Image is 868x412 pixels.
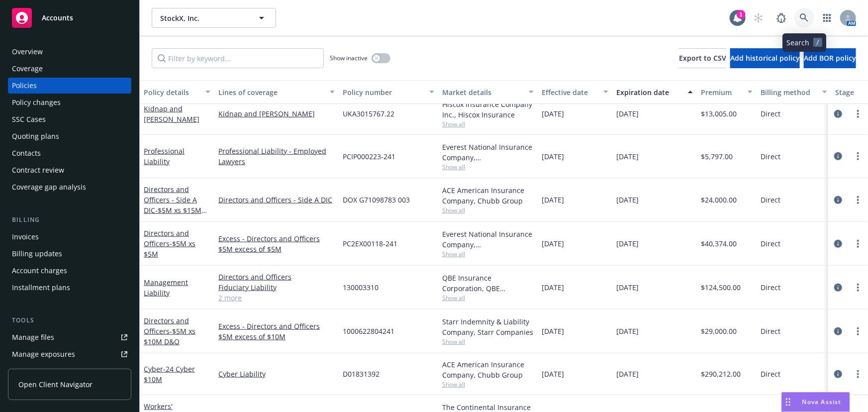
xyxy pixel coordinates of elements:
span: Direct [761,282,780,293]
span: $13,005.00 [701,108,737,119]
a: Billing updates [8,246,131,262]
button: Add historical policy [730,48,800,68]
span: PCIP000223-241 [343,151,395,162]
span: PC2EX00118-241 [343,238,397,249]
a: Switch app [817,8,837,28]
div: SSC Cases [12,111,46,127]
span: - $5M xs $15M Side A DIC [144,206,207,225]
a: Professional Liability [144,146,185,166]
span: Export to CSV [679,53,726,63]
span: [DATE] [616,195,639,205]
a: Directors and Officers - Side A DIC [218,195,335,205]
span: Show all [442,337,534,346]
a: Start snowing [749,8,769,28]
a: Invoices [8,229,131,245]
a: Contacts [8,145,131,161]
span: Manage exposures [8,346,131,362]
span: Nova Assist [802,398,842,406]
a: more [852,150,864,162]
div: Drag to move [782,393,794,412]
a: Coverage [8,61,131,77]
div: Contacts [12,145,41,161]
span: [DATE] [542,369,564,379]
div: Quoting plans [12,128,59,144]
a: Directors and Officers [144,316,195,346]
a: Directors and Officers - Side A DIC [144,185,201,225]
a: Coverage gap analysis [8,179,131,195]
span: [DATE] [616,151,639,162]
span: Show all [442,163,534,171]
div: Invoices [12,229,39,245]
div: Market details [442,87,523,98]
a: Directors and Officers [144,228,195,259]
span: $5,797.00 [701,151,733,162]
button: Policy details [140,80,214,104]
span: - 24 Cyber $10M [144,364,195,384]
span: [DATE] [616,369,639,379]
div: Lines of coverage [218,87,324,98]
a: Quoting plans [8,128,131,144]
span: Show all [442,206,534,214]
div: Installment plans [12,280,70,296]
span: Direct [761,151,780,162]
a: Search [794,8,814,28]
div: Tools [8,315,131,325]
a: Professional Liability - Employed Lawyers [218,146,335,167]
button: Billing method [757,80,831,104]
button: Expiration date [612,80,697,104]
a: more [852,282,864,294]
button: Market details [438,80,538,104]
span: [DATE] [542,282,564,293]
span: StockX, Inc. [160,13,246,23]
button: StockX, Inc. [152,8,276,28]
span: Show all [442,250,534,258]
div: Starr Indemnity & Liability Company, Starr Companies [442,316,534,337]
div: QBE Insurance Corporation, QBE Insurance Group [442,273,534,294]
span: - $5M xs $5M [144,239,195,259]
div: Premium [701,87,742,98]
a: Account charges [8,263,131,279]
button: Export to CSV [679,48,726,68]
span: [DATE] [616,282,639,293]
span: Add BOR policy [804,53,856,63]
a: circleInformation [832,238,844,250]
a: more [852,368,864,380]
div: Stage [835,87,866,98]
button: Premium [697,80,757,104]
a: circleInformation [832,368,844,380]
a: Cyber Liability [218,369,335,379]
span: UKA3015767.22 [343,108,394,119]
button: Effective date [538,80,612,104]
span: D01831392 [343,369,380,379]
div: Coverage gap analysis [12,179,86,195]
span: Show all [442,380,534,389]
a: 2 more [218,293,335,303]
span: [DATE] [616,326,639,336]
button: Add BOR policy [804,48,856,68]
input: Filter by keyword... [152,48,324,68]
div: Everest National Insurance Company, [GEOGRAPHIC_DATA] [442,229,534,250]
a: more [852,108,864,120]
a: Cyber [144,364,195,384]
button: Nova Assist [781,392,850,412]
div: Coverage [12,61,43,77]
span: - $5M xs $10M D&O [144,326,195,346]
span: $124,500.00 [701,282,741,293]
div: Manage files [12,329,54,345]
a: Contract review [8,162,131,178]
button: Lines of coverage [214,80,339,104]
span: Add historical policy [730,53,800,63]
div: Account charges [12,263,67,279]
span: 130003310 [343,282,379,293]
span: 1000622804241 [343,326,394,336]
a: circleInformation [832,150,844,162]
span: $290,212.00 [701,369,741,379]
span: Direct [761,238,780,249]
div: Hiscox Insurance Company Inc., Hiscox Insurance [442,99,534,120]
span: [DATE] [542,238,564,249]
span: [DATE] [542,195,564,205]
div: Manage exposures [12,346,75,362]
div: Policy changes [12,95,61,110]
div: Policy details [144,87,199,98]
a: Kidnap and [PERSON_NAME] [144,104,199,124]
